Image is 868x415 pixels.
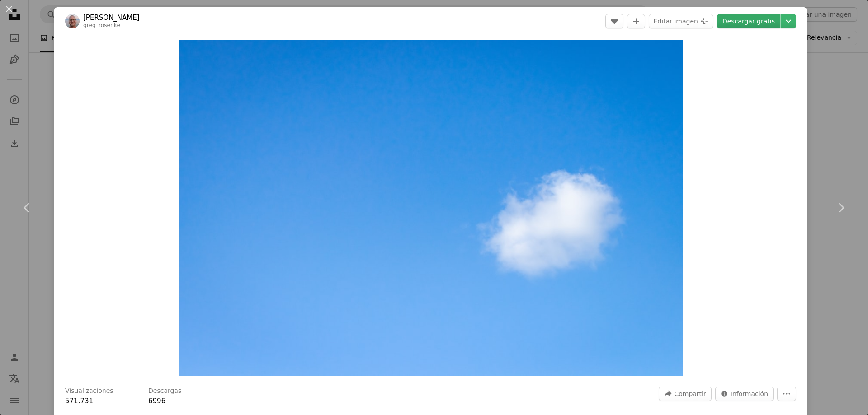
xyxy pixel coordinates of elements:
span: 6996 [148,397,165,405]
span: 571.731 [65,397,93,405]
a: [PERSON_NAME] [83,13,140,22]
a: Siguiente [814,164,868,251]
button: Compartir esta imagen [659,387,711,401]
button: Más acciones [777,387,796,401]
img: Ve al perfil de Greg Rosenke [65,14,80,28]
button: Elegir el tamaño de descarga [781,14,796,28]
h3: Descargas [148,387,181,396]
h3: Visualizaciones [65,387,113,396]
button: Ampliar en esta imagen [179,40,683,376]
button: Añade a la colección [627,14,645,28]
img: nubes blancas y cielo azul [179,40,683,376]
button: Estadísticas sobre esta imagen [715,387,774,401]
a: Descargar gratis [717,14,780,28]
span: Información [731,387,768,401]
button: Editar imagen [649,14,713,28]
span: Compartir [674,387,706,401]
button: Me gusta [605,14,623,28]
a: greg_rosenke [83,22,120,28]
